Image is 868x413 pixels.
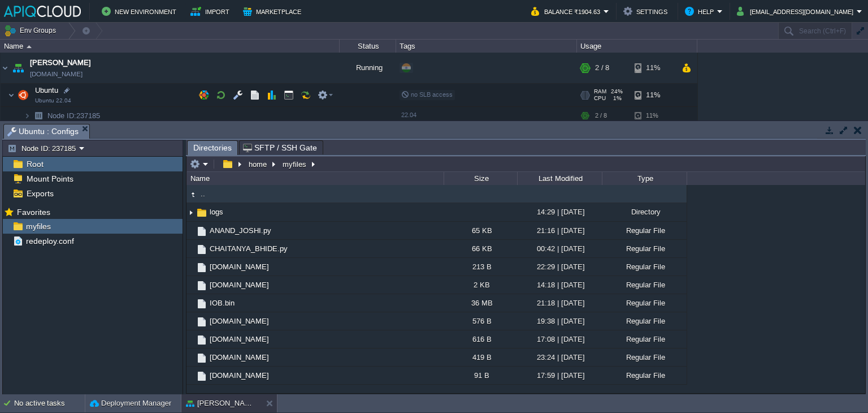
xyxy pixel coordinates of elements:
a: [DOMAIN_NAME] [208,262,271,272]
img: AMDAwAAAACH5BAEAAAAALAAAAAABAAEAAAICRAEAOw== [196,206,208,219]
img: AMDAwAAAACH5BAEAAAAALAAAAAABAAEAAAICRAEAOw== [196,352,208,364]
span: 237185 [46,111,102,121]
div: Regular File [602,240,687,257]
img: AMDAwAAAACH5BAEAAAAALAAAAAABAAEAAAICRAEAOw== [196,370,208,382]
div: 2 / 8 [595,107,607,124]
a: [DOMAIN_NAME] [208,371,271,380]
img: AMDAwAAAACH5BAEAAAAALAAAAAABAAEAAAICRAEAOw== [186,312,196,330]
img: AMDAwAAAACH5BAEAAAAALAAAAAABAAEAAAICRAEAOw== [186,222,196,239]
a: IOB.bin [208,298,236,308]
a: [DOMAIN_NAME] [208,316,271,326]
div: Regular File [602,294,687,312]
div: Directory [602,203,687,221]
img: AMDAwAAAACH5BAEAAAAALAAAAAABAAEAAAICRAEAOw== [186,188,199,201]
div: 14:29 | [DATE] [517,203,602,221]
span: Ubuntu 22.04 [35,97,71,104]
button: Node ID: 237185 [7,143,79,153]
button: [PERSON_NAME] [186,398,257,409]
div: 23:24 | [DATE] [517,349,602,366]
span: redeploy.conf [24,236,76,246]
div: 00:42 | [DATE] [517,240,602,257]
img: AMDAwAAAACH5BAEAAAAALAAAAAABAAEAAAICRAEAOw== [1,53,10,83]
a: ANAND_JOSHI.py [208,226,273,235]
a: UbuntuUbuntu 22.04 [34,86,60,94]
div: 17:59 | [DATE] [517,367,602,384]
div: Regular File [602,367,687,384]
a: myfiles [24,221,53,231]
div: 66 KB [444,240,517,257]
div: 19:38 | [DATE] [517,312,602,330]
img: AMDAwAAAACH5BAEAAAAALAAAAAABAAEAAAICRAEAOw== [196,225,208,238]
div: Usage [578,40,697,53]
button: Help [685,5,717,18]
a: logs [208,207,225,217]
span: CPU [594,95,606,102]
img: AMDAwAAAACH5BAEAAAAALAAAAAABAAEAAAICRAEAOw== [27,45,32,48]
div: No active tasks [14,394,85,412]
img: AMDAwAAAACH5BAEAAAAALAAAAAABAAEAAAICRAEAOw== [186,240,196,257]
div: Tags [397,40,576,53]
a: Root [24,159,45,169]
img: AMDAwAAAACH5BAEAAAAALAAAAAABAAEAAAICRAEAOw== [15,84,31,106]
div: 616 B [444,330,517,348]
div: Regular File [602,312,687,330]
div: 11% [635,107,671,124]
img: AMDAwAAAACH5BAEAAAAALAAAAAABAAEAAAICRAEAOw== [196,261,208,274]
img: AMDAwAAAACH5BAEAAAAALAAAAAABAAEAAAICRAEAOw== [196,334,208,346]
a: Exports [24,188,55,199]
img: AMDAwAAAACH5BAEAAAAALAAAAAABAAEAAAICRAEAOw== [186,367,196,384]
button: home [247,159,270,169]
div: 36 MB [444,294,517,312]
a: [PERSON_NAME] [30,57,91,68]
span: Mount Points [24,174,75,184]
img: APIQCloud [4,6,81,17]
button: Settings [623,5,671,18]
a: [DOMAIN_NAME] [30,68,83,80]
img: AMDAwAAAACH5BAEAAAAALAAAAAABAAEAAAICRAEAOw== [186,258,196,276]
a: CHAITANYA_BHIDE.py [208,244,289,253]
a: .. [199,189,207,199]
div: Regular File [602,349,687,366]
img: AMDAwAAAACH5BAEAAAAALAAAAAABAAEAAAICRAEAOw== [186,330,196,348]
div: 22:29 | [DATE] [517,258,602,276]
button: Import [190,5,233,18]
img: AMDAwAAAACH5BAEAAAAALAAAAAABAAEAAAICRAEAOw== [196,279,208,292]
a: [DOMAIN_NAME] [208,352,271,362]
button: [EMAIL_ADDRESS][DOMAIN_NAME] [737,5,857,18]
div: 65 KB [444,222,517,239]
button: Marketplace [243,5,305,18]
button: Env Groups [4,23,60,38]
div: Status [340,40,396,53]
span: Ubuntu [34,85,60,95]
div: 213 B [444,258,517,276]
div: Name [188,172,444,185]
span: RAM [594,88,606,95]
img: AMDAwAAAACH5BAEAAAAALAAAAAABAAEAAAICRAEAOw== [196,298,208,310]
button: myfiles [281,159,309,169]
div: Name [1,40,339,53]
div: Regular File [602,330,687,348]
img: AMDAwAAAACH5BAEAAAAALAAAAAABAAEAAAICRAEAOw== [10,53,26,83]
img: AMDAwAAAACH5BAEAAAAALAAAAAABAAEAAAICRAEAOw== [186,294,196,312]
div: Regular File [602,222,687,239]
a: Favorites [15,208,52,217]
a: [DOMAIN_NAME] [208,334,271,344]
img: AMDAwAAAACH5BAEAAAAALAAAAAABAAEAAAICRAEAOw== [196,243,208,256]
div: 11% [635,53,671,83]
div: 2 KB [444,276,517,294]
span: Favorites [15,207,52,217]
span: 1% [610,95,622,102]
div: Regular File [602,258,687,276]
img: AMDAwAAAACH5BAEAAAAALAAAAAABAAEAAAICRAEAOw== [196,316,208,328]
span: no SLB access [401,91,453,98]
input: Click to enter the path [186,156,865,172]
span: 24% [611,88,623,95]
